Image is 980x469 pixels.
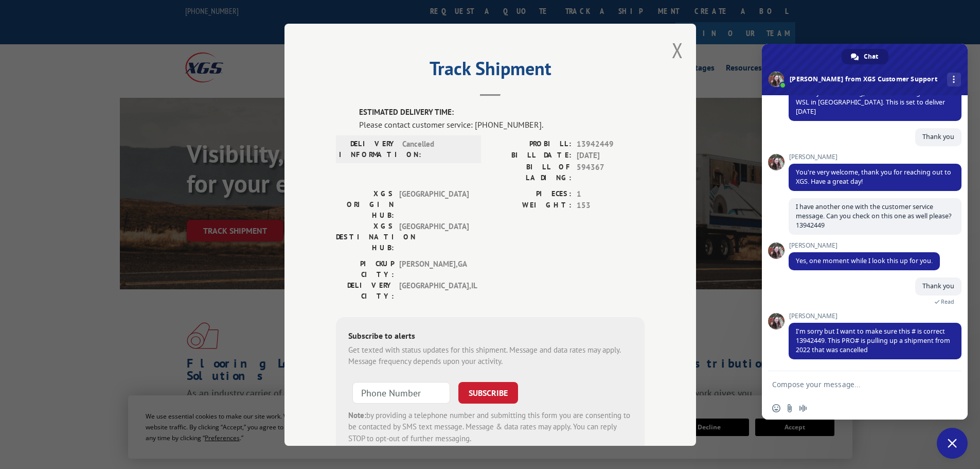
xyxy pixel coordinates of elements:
label: BILL OF LADING: [490,161,572,183]
span: Chat [864,49,878,64]
label: XGS DESTINATION HUB: [336,220,394,253]
span: [PERSON_NAME] [789,153,961,161]
span: [PERSON_NAME] , GA [399,258,469,280]
span: [DATE] [577,150,645,162]
span: [PERSON_NAME] [789,242,940,249]
label: BILL DATE: [490,150,572,162]
span: 594367 [577,161,645,183]
div: by providing a telephone number and submitting this form you are consenting to be contacted by SM... [348,409,632,444]
span: Read [941,298,954,305]
span: Thank you [922,132,954,141]
span: Thank you [922,282,954,290]
span: [GEOGRAPHIC_DATA] , IL [399,280,469,301]
span: Thank you for holding, this is with our agent carrier WSL in [GEOGRAPHIC_DATA]. This is set to de... [796,89,952,116]
label: WEIGHT: [490,200,572,212]
span: 1 [577,188,645,200]
span: 13942449 [577,138,645,150]
div: Please contact customer service: [PHONE_NUMBER]. [359,118,645,130]
h2: Track Shipment [336,61,645,81]
label: PROBILL: [490,138,572,150]
span: [PERSON_NAME] [789,312,961,320]
span: [GEOGRAPHIC_DATA] [399,220,469,253]
textarea: Compose your message... [772,380,935,389]
span: I'm sorry but I want to make sure this # is correct 13942449. This PRO# is pulling up a shipment ... [796,327,950,354]
div: Chat [842,49,888,64]
label: XGS ORIGIN HUB: [336,188,394,220]
div: More channels [947,73,961,86]
label: DELIVERY CITY: [336,280,394,301]
strong: Note: [348,410,366,420]
span: I have another one with the customer service message. Can you check on this one as well please? 1... [796,202,951,230]
label: PIECES: [490,188,572,200]
div: Close chat [937,428,968,459]
span: 153 [577,200,645,212]
label: ESTIMATED DELIVERY TIME: [359,107,645,118]
button: Close modal [672,37,683,64]
span: [GEOGRAPHIC_DATA] [399,188,469,220]
span: Send a file [786,404,794,412]
div: Get texted with status updates for this shipment. Message and data rates may apply. Message frequ... [348,344,632,367]
input: Phone Number [352,381,450,403]
div: Subscribe to alerts [348,329,632,344]
button: SUBSCRIBE [458,381,518,403]
span: Cancelled [402,138,472,160]
span: Yes, one moment while I look this up for you. [796,256,933,265]
label: PICKUP CITY: [336,258,394,280]
label: DELIVERY INFORMATION: [339,138,397,160]
span: Insert an emoji [772,404,780,412]
span: You're very welcome, thank you for reaching out to XGS. Have a great day! [796,168,951,186]
span: Audio message [799,404,807,412]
